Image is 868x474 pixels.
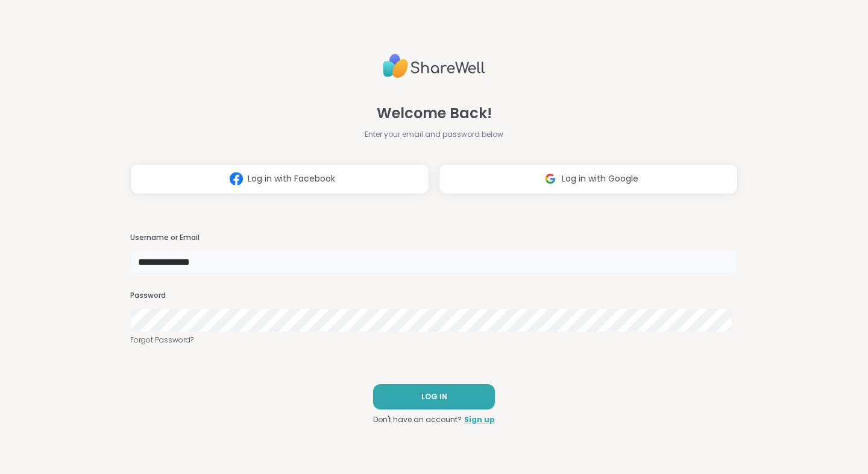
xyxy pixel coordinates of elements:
[464,414,495,425] a: Sign up
[248,172,335,185] span: Log in with Facebook
[373,414,462,425] span: Don't have an account?
[421,391,447,402] span: LOG IN
[439,164,738,194] button: Log in with Google
[130,335,738,346] a: Forgot Password?
[365,129,503,140] span: Enter your email and password below
[539,168,562,190] img: ShareWell Logomark
[225,168,248,190] img: ShareWell Logomark
[377,103,492,124] span: Welcome Back!
[130,233,738,243] h3: Username or Email
[383,49,485,83] img: ShareWell Logo
[130,291,738,301] h3: Password
[373,384,495,409] button: LOG IN
[562,172,638,185] span: Log in with Google
[130,164,429,194] button: Log in with Facebook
